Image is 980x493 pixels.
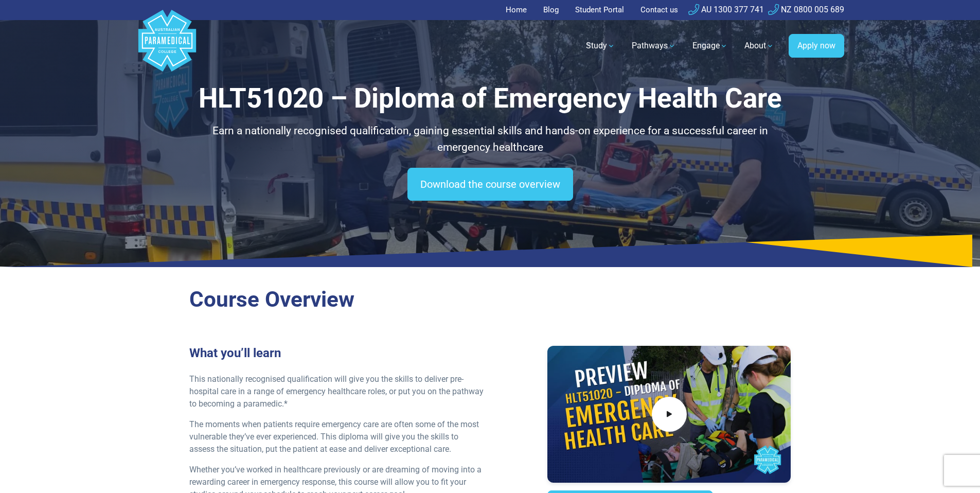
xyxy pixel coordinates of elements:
a: Study [580,31,621,60]
a: Engage [686,31,734,60]
h3: What you’ll learn [189,346,484,361]
h1: HLT51020 – Diploma of Emergency Health Care [189,82,791,115]
a: Australian Paramedical College [136,20,198,72]
h2: Course Overview [189,287,791,313]
a: Download the course overview [407,168,573,201]
a: NZ 0800 005 689 [768,5,844,14]
p: Earn a nationally recognised qualification, gaining essential skills and hands-on experience for ... [189,123,791,155]
a: Apply now [789,34,844,58]
p: This nationally recognised qualification will give you the skills to deliver pre-hospital care in... [189,373,484,410]
a: About [738,31,780,60]
a: AU 1300 377 741 [688,5,764,14]
a: Pathways [626,31,682,60]
p: The moments when patients require emergency care are often some of the most vulnerable they’ve ev... [189,418,484,455]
